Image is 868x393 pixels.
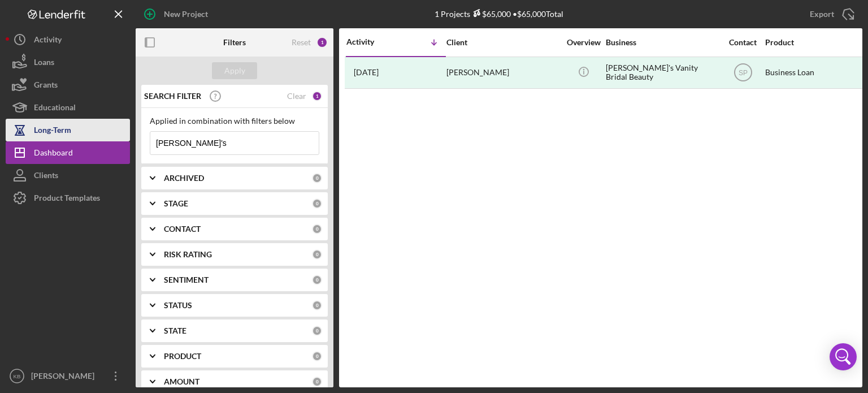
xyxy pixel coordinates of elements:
div: Contact [722,38,764,47]
div: Long-Term [34,119,71,144]
b: STATUS [164,301,192,310]
button: Dashboard [6,141,130,164]
div: [PERSON_NAME] [446,58,559,88]
b: STAGE [164,199,188,208]
div: Loans [34,51,54,76]
div: Apply [224,62,245,79]
div: Business [606,38,719,47]
div: 0 [312,224,322,234]
b: RISK RATING [164,250,212,259]
button: Activity [6,28,130,51]
div: Reset [292,38,311,47]
b: AMOUNT [164,377,199,386]
div: 0 [312,351,322,361]
div: Client [446,38,559,47]
b: Filters [223,38,246,47]
div: Export [810,3,834,25]
div: 0 [312,275,322,285]
b: PRODUCT [164,352,201,361]
time: 2025-08-22 16:34 [354,68,379,77]
div: 1 [312,91,322,101]
button: New Project [136,3,219,25]
button: Educational [6,96,130,119]
div: Product Templates [34,187,100,212]
text: KB [14,373,21,379]
div: Activity [34,28,62,54]
div: Applied in combination with filters below [150,116,319,126]
div: Clients [34,164,58,189]
div: 0 [312,326,322,336]
div: New Project [164,3,208,25]
button: Loans [6,51,130,74]
div: 0 [312,377,322,387]
div: 0 [312,173,322,183]
div: Clear [287,92,306,101]
div: 0 [312,198,322,209]
div: Grants [34,74,58,99]
div: $65,000 [470,9,511,19]
button: Clients [6,164,130,187]
div: Overview [562,38,605,47]
b: SEARCH FILTER [144,92,201,101]
b: SENTIMENT [164,275,209,284]
div: 0 [312,249,322,260]
div: Educational [34,96,76,122]
div: Activity [346,37,396,46]
div: 1 [316,37,328,48]
b: CONTACT [164,224,201,234]
button: Long-Term [6,119,130,141]
b: ARCHIVED [164,174,204,183]
button: Apply [212,62,257,79]
button: Export [798,3,862,25]
div: [PERSON_NAME] [28,365,102,390]
text: SP [738,69,747,77]
button: Grants [6,74,130,96]
div: Dashboard [34,141,73,167]
div: 1 Projects • $65,000 Total [435,9,563,19]
div: [PERSON_NAME]'s Vanity Bridal Beauty [606,58,719,88]
button: KB[PERSON_NAME] [6,365,130,387]
button: Product Templates [6,187,130,209]
div: 0 [312,300,322,310]
div: Open Intercom Messenger [830,343,857,370]
b: STATE [164,326,186,335]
